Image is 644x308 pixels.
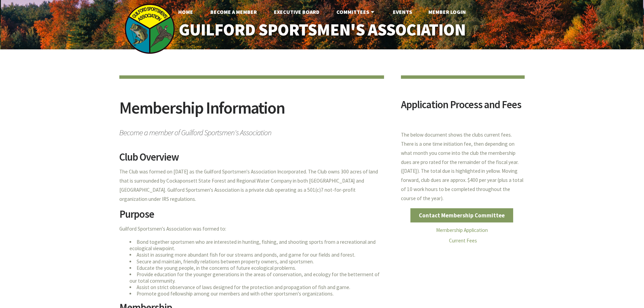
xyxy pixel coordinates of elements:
[268,5,325,19] a: Executive Board
[119,125,384,137] span: Become a member of Guilford Sportsmen's Association
[331,5,381,19] a: Committees
[129,239,384,252] li: Bond together sportsmen who are interested in hunting, fishing, and shooting sports from a recrea...
[129,258,384,265] li: Secure and maintain, friendly relations between property owners, and sportsmen.
[129,290,384,297] li: Promote good fellowship among our members and with other sportsmen's organizations.
[119,99,384,125] h2: Membership Information
[124,3,175,54] img: logo_sm.png
[129,265,384,271] li: Educate the young people, in the concerns of future ecological problems.
[410,208,514,222] a: Contact Membership Committee
[449,237,477,244] a: Current Fees
[436,227,488,233] a: Membership Application
[173,5,198,19] a: Home
[129,284,384,290] li: Assist on strict observance of laws designed for the protection and propagation of fish and game.
[164,16,480,44] a: Guilford Sportsmen's Association
[401,99,525,115] h2: Application Process and Fees
[129,271,384,284] li: Provide education for the younger generations in the areas of conservation, and ecology for the b...
[205,5,262,19] a: Become A Member
[401,131,525,203] p: The below document shows the clubs current fees. There is a one time initiation fee, then dependi...
[119,209,384,224] h2: Purpose
[119,224,384,234] p: Guilford Sportsmen's Association was formed to:
[387,5,418,19] a: Events
[119,167,384,204] p: The Club was formed on [DATE] as the Guilford Sportsmen's Association Incorporated. The Club owns...
[129,252,384,258] li: Assist in assuring more abundant fish for our streams and ponds, and game for our fields and forest.
[119,152,384,167] h2: Club Overview
[423,5,471,19] a: Member Login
